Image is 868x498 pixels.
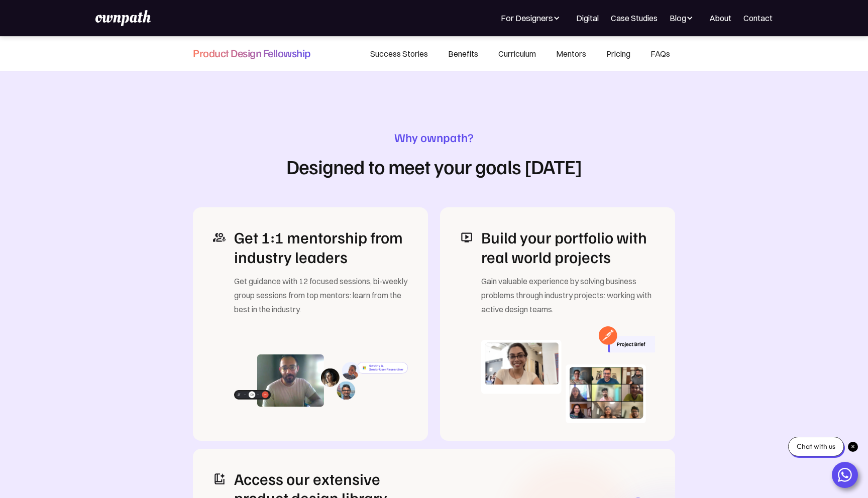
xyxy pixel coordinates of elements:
a: Case Studies [611,12,658,24]
a: Digital [576,12,599,24]
h2: Build your portfolio with real world projects [481,227,655,266]
a: Product Design Fellowship [193,37,310,68]
div: Get guidance with 12 focused sessions, bi-weekly group sessions from top mentors: learn from the ... [234,274,408,316]
a: Benefits [438,37,488,71]
a: About [709,12,731,24]
a: Pricing [596,37,640,71]
a: Mentors [546,37,596,71]
div: For Designers [501,12,553,24]
h2: Get 1:1 mentorship from industry leaders [234,227,408,266]
div: Blog [670,12,697,24]
div: Blog [670,12,686,24]
h3: Why ownpath? [193,130,675,145]
a: Curriculum [488,37,546,71]
div: Chat with us [788,437,844,456]
a: FAQs [640,37,675,71]
div: For Designers [501,12,564,24]
h4: Product Design Fellowship [193,46,310,60]
a: Success Stories [360,37,438,71]
div: Gain valuable experience by solving business problems through industry projects: working with act... [481,274,655,316]
h1: Designed to meet your goals [DATE] [193,155,675,177]
a: Contact [743,12,773,24]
